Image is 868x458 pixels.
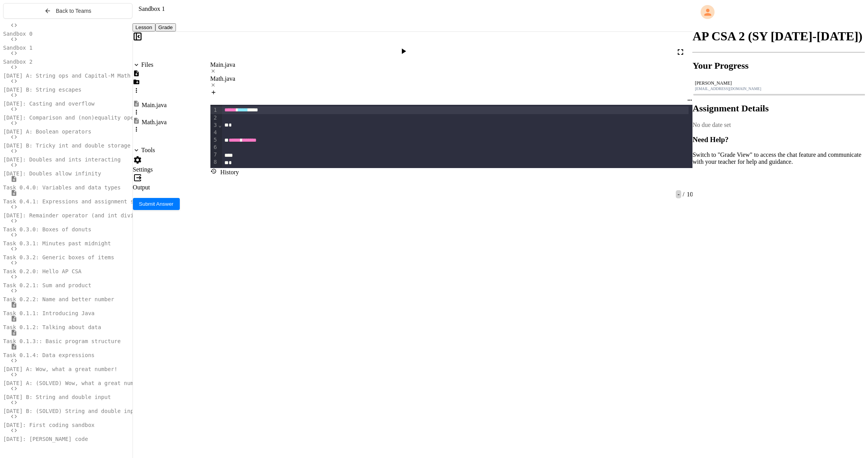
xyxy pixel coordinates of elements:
span: [DATE] A: Wow, what a great number! [3,366,117,372]
span: Sandbox 1 [3,45,33,51]
div: Main.java [210,61,693,68]
div: 6 [210,144,218,151]
span: Sandbox 0 [3,31,33,37]
span: Sandbox 1 [139,5,165,12]
span: Task 0.3.1: Minutes past midnight [3,240,111,246]
button: Grade [155,23,176,31]
button: Submit Answer [133,198,180,210]
h2: Assignment Details [692,103,865,114]
div: No due date set [692,121,865,128]
span: Task 0.1.4: Data expressions [3,352,95,358]
div: Math.java [210,75,693,82]
span: Sandbox 2 [3,59,33,65]
span: [DATE]: Doubles allow infinity [3,170,101,177]
span: [DATE]: Remainder operator (and int division) [3,212,150,219]
span: Task 0.2.2: Name and better number [3,296,114,302]
div: Math.java [210,75,693,89]
span: Submit Answer [139,201,174,207]
div: 4 [210,129,218,136]
div: Settings [133,166,167,173]
div: History [210,168,239,176]
div: Files [141,61,153,68]
div: Tools [141,147,155,154]
span: Task 0.4.0: Variables and data types [3,184,121,191]
h3: Need Help? [692,135,865,144]
span: 10 [685,191,693,198]
div: Math.java [142,119,167,126]
div: 8 [210,158,218,166]
span: [DATE] B: String escapes [3,87,81,93]
span: [DATE] A: String ops and Capital-M Math [3,73,131,79]
span: [DATE] B: String and double input [3,394,111,400]
span: [DATE] B: Tricky int and double storage [3,142,131,149]
div: 3 [210,121,218,129]
div: My Account [692,3,865,21]
span: Task 0.2.0: Hello AP CSA [3,268,81,274]
span: Task 0.1.3:: Basic program structure [3,338,121,344]
button: Back to Teams [3,3,133,19]
span: [DATE]: [PERSON_NAME] code [3,436,88,442]
h1: AP CSA 2 (SY [DATE]-[DATE]) [692,29,865,43]
span: Back to Teams [56,8,91,14]
div: Main.java [142,102,167,109]
span: [DATE]: Doubles and ints interacting [3,156,121,163]
div: [EMAIL_ADDRESS][DOMAIN_NAME] [695,87,863,91]
div: 2 [210,114,218,121]
span: [DATE] B: (SOLVED) String and double input [3,408,140,414]
span: Task 0.1.2: Talking about data [3,324,101,330]
span: - [676,190,681,198]
span: [DATE]: Comparison and (non)equality operators [3,114,153,121]
span: Task 0.2.1: Sum and product [3,282,91,288]
div: Main.java [210,61,693,75]
div: Output [133,184,167,191]
span: [DATE] A: (SOLVED) Wow, what a great number! [3,380,147,386]
span: Fold line [218,122,222,128]
div: 7 [210,151,218,158]
span: [DATE] A: Boolean operators [3,128,91,135]
span: [DATE]: Casting and overflow [3,101,95,107]
button: Lesson [133,23,155,31]
span: Task 0.3.2: Generic boxes of items [3,254,114,260]
div: 5 [210,136,218,144]
span: Task 0.1.1: Introducing Java [3,310,95,316]
h2: Your Progress [692,61,865,71]
div: [PERSON_NAME] [695,80,863,86]
span: Task 0.4.1: Expressions and assignment statements [3,198,163,205]
span: Task 0.3.0: Boxes of donuts [3,226,91,232]
div: 1 [210,106,218,114]
p: Switch to "Grade View" to access the chat feature and communicate with your teacher for help and ... [692,151,865,165]
span: [DATE]: First coding sandbox [3,422,95,428]
span: / [683,191,684,198]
